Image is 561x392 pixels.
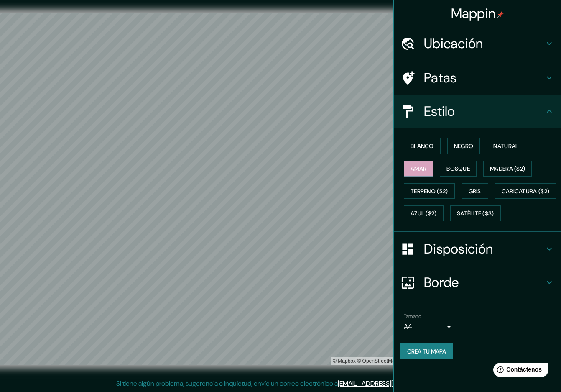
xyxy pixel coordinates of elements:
[357,358,398,364] a: Mapa de OpenStreet
[424,240,493,258] font: Disposición
[404,205,444,221] button: Azul ($2)
[394,232,561,266] div: Disposición
[490,165,525,172] font: Madera ($2)
[394,61,561,95] div: Patas
[394,27,561,60] div: Ubicación
[400,343,453,359] button: Crea tu mapa
[411,142,434,150] font: Blanco
[497,11,504,18] img: pin-icon.png
[462,183,488,199] button: Gris
[457,210,494,218] font: Satélite ($3)
[493,142,518,150] font: Natural
[407,348,446,355] font: Crea tu mapa
[447,138,480,154] button: Negro
[502,187,550,195] font: Caricatura ($2)
[394,266,561,299] div: Borde
[483,161,532,177] button: Madera ($2)
[424,102,455,120] font: Estilo
[487,359,552,383] iframe: Lanzador de widgets de ayuda
[450,205,501,221] button: Satélite ($3)
[454,142,474,150] font: Negro
[411,187,448,195] font: Terreno ($2)
[404,183,455,199] button: Terreno ($2)
[338,379,441,388] a: [EMAIL_ADDRESS][DOMAIN_NAME]
[446,165,470,172] font: Bosque
[404,313,421,320] font: Tamaño
[440,161,477,177] button: Bosque
[333,358,356,364] font: © Mapbox
[411,165,426,172] font: Amar
[333,358,356,364] a: Mapbox
[451,5,496,22] font: Mappin
[404,320,454,333] div: A4
[424,274,459,291] font: Borde
[424,35,483,52] font: Ubicación
[469,187,481,195] font: Gris
[394,95,561,128] div: Estilo
[487,138,525,154] button: Natural
[404,161,433,177] button: Amar
[116,379,338,388] font: Si tiene algún problema, sugerencia o inquietud, envíe un correo electrónico a
[411,210,437,218] font: Azul ($2)
[404,322,412,331] font: A4
[404,138,441,154] button: Blanco
[424,69,457,87] font: Patas
[495,183,556,199] button: Caricatura ($2)
[357,358,398,364] font: © OpenStreetMap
